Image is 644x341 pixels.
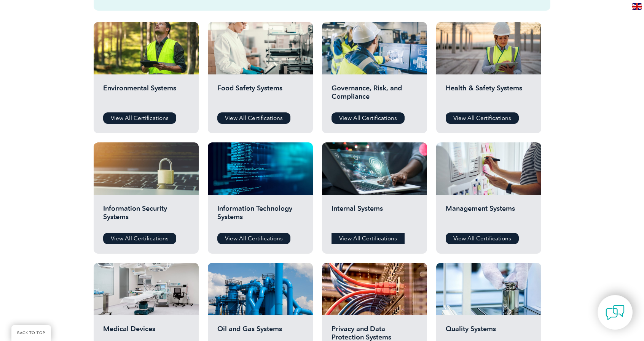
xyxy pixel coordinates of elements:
h2: Information Technology Systems [217,204,303,227]
h2: Information Security Systems [103,204,189,227]
a: View All Certifications [217,112,290,124]
a: View All Certifications [217,233,290,244]
h2: Health & Safety Systems [446,84,532,107]
img: contact-chat.png [606,303,625,322]
img: en [632,3,642,10]
a: View All Certifications [332,233,405,244]
h2: Food Safety Systems [217,84,303,107]
h2: Management Systems [446,204,532,227]
a: View All Certifications [446,112,519,124]
a: View All Certifications [446,233,519,244]
h2: Environmental Systems [103,84,189,107]
a: View All Certifications [103,112,176,124]
a: BACK TO TOP [11,325,51,341]
h2: Internal Systems [332,204,418,227]
h2: Governance, Risk, and Compliance [332,84,418,107]
a: View All Certifications [332,112,405,124]
a: View All Certifications [103,233,176,244]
